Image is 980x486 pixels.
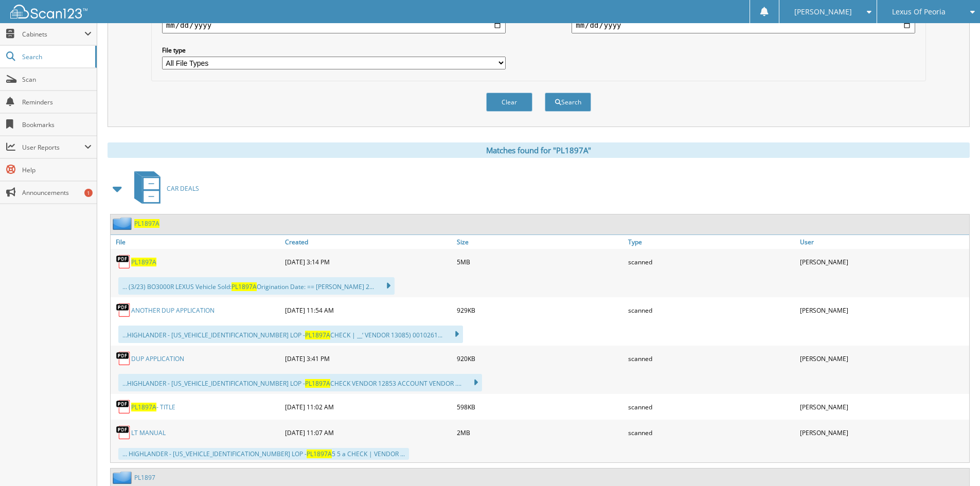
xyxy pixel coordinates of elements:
[116,302,131,318] img: PDF.png
[282,300,454,320] div: [DATE] 11:54 AM
[162,46,506,55] label: File type
[118,326,463,343] div: ...HIGHLANDER - [US_VEHICLE_IDENTIFICATION_NUMBER] LOP - CHECK | __‘ VENDOR 13085) 0010261...
[22,75,92,84] span: Scan
[486,93,532,112] button: Clear
[116,254,131,269] img: PDF.png
[282,397,454,417] div: [DATE] 11:02 AM
[572,17,915,33] input: end
[131,403,156,411] span: PL1897A
[113,217,134,230] img: folder2.png
[131,354,184,363] a: DUP APPLICATION
[131,306,215,315] a: ANOTHER DUP APPLICATION
[545,93,591,112] button: Search
[797,235,969,249] a: User
[131,403,175,411] a: PL1897A- TITLE
[797,300,969,320] div: [PERSON_NAME]
[22,143,84,152] span: User Reports
[626,235,797,249] a: Type
[454,348,626,369] div: 920KB
[626,397,797,417] div: scanned
[162,17,506,33] input: start
[794,9,852,15] span: [PERSON_NAME]
[454,397,626,417] div: 598KB
[22,120,92,129] span: Bookmarks
[797,251,969,272] div: [PERSON_NAME]
[108,142,970,158] div: Matches found for "PL1897A"
[454,300,626,320] div: 929KB
[22,52,90,61] span: Search
[454,422,626,443] div: 2MB
[282,251,454,272] div: [DATE] 3:14 PM
[22,98,92,106] span: Reminders
[10,5,87,19] img: scan123-logo-white.svg
[305,331,330,339] span: PL1897A
[282,422,454,443] div: [DATE] 11:07 AM
[231,282,257,291] span: PL1897A
[22,30,84,39] span: Cabinets
[84,189,93,197] div: 1
[134,473,155,482] a: PL1897
[626,251,797,272] div: scanned
[307,449,332,458] span: PL1897A
[116,425,131,440] img: PDF.png
[282,235,454,249] a: Created
[797,348,969,369] div: [PERSON_NAME]
[167,184,199,193] span: CAR DEALS
[116,351,131,366] img: PDF.png
[116,399,131,415] img: PDF.png
[22,188,92,197] span: Announcements
[111,235,282,249] a: File
[22,166,92,174] span: Help
[134,219,159,228] a: PL1897A
[454,235,626,249] a: Size
[131,428,166,437] a: LT MANUAL
[118,277,395,295] div: ... (3/23) BO3000R LEXUS Vehicle Sold: Origination Date: == [PERSON_NAME] 2...
[797,397,969,417] div: [PERSON_NAME]
[282,348,454,369] div: [DATE] 3:41 PM
[118,374,482,391] div: ...HIGHLANDER - [US_VEHICLE_IDENTIFICATION_NUMBER] LOP - CHECK VENDOR 12853 ACCOUNT VENDOR ....
[626,300,797,320] div: scanned
[797,422,969,443] div: [PERSON_NAME]
[626,348,797,369] div: scanned
[892,9,946,15] span: Lexus Of Peoria
[626,422,797,443] div: scanned
[305,379,330,388] span: PL1897A
[131,258,156,266] a: PL1897A
[128,168,199,209] a: CAR DEALS
[113,471,134,484] img: folder2.png
[454,251,626,272] div: 5MB
[118,448,409,460] div: ... HIGHLANDER - [US_VEHICLE_IDENTIFICATION_NUMBER] LOP - 5 5 a CHECK | VENDOR ...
